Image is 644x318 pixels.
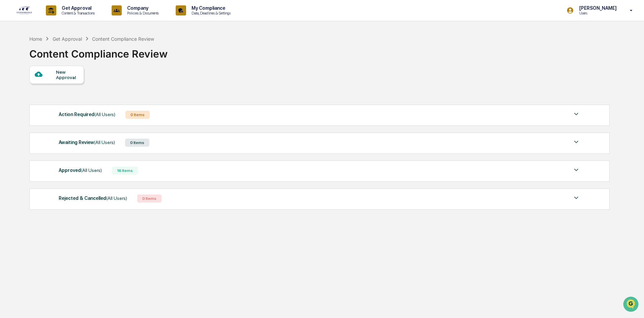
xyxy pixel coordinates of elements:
[56,5,98,11] p: Get Approval
[53,36,82,42] div: Get Approval
[4,82,46,94] a: 🖐️Preclearance
[16,6,32,15] img: logo
[46,82,86,94] a: 🗄️Attestations
[81,168,102,173] span: (All Users)
[574,5,620,11] p: [PERSON_NAME]
[125,111,150,119] div: 0 Items
[4,95,45,107] a: 🔎Data Lookup
[572,166,580,174] img: caret
[59,194,127,203] div: Rejected & Cancelled
[56,85,84,92] span: Attestations
[112,167,138,175] div: 16 Items
[23,58,85,64] div: We're available if you need us!
[106,196,127,201] span: (All Users)
[13,98,42,104] span: Data Lookup
[59,110,115,119] div: Action Required
[137,195,162,203] div: 0 Items
[122,5,162,11] p: Company
[572,110,580,118] img: caret
[56,11,98,15] p: Content & Transactions
[7,85,12,91] div: 🖐️
[67,114,82,119] span: Pylon
[7,51,19,64] img: 1746055101610-c473b297-6a78-478c-a979-82029cc54cd1
[186,11,234,15] p: Data, Deadlines & Settings
[29,36,42,42] div: Home
[59,138,115,147] div: Awaiting Review
[23,51,111,58] div: Start new chat
[92,36,154,42] div: Content Compliance Review
[49,85,54,91] div: 🗄️
[7,14,123,25] p: How can we help?
[572,194,580,202] img: caret
[122,11,162,15] p: Policies & Documents
[7,98,12,104] div: 🔎
[622,296,641,314] iframe: Open customer support
[186,5,234,11] p: My Compliance
[572,138,580,146] img: caret
[115,54,123,62] button: Start new chat
[94,112,115,117] span: (All Users)
[94,140,115,145] span: (All Users)
[574,11,620,15] p: Users
[56,69,79,80] div: New Approval
[13,85,43,92] span: Preclearance
[29,42,168,60] div: Content Compliance Review
[59,166,102,175] div: Approved
[125,139,149,147] div: 0 Items
[48,114,82,119] a: Powered byPylon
